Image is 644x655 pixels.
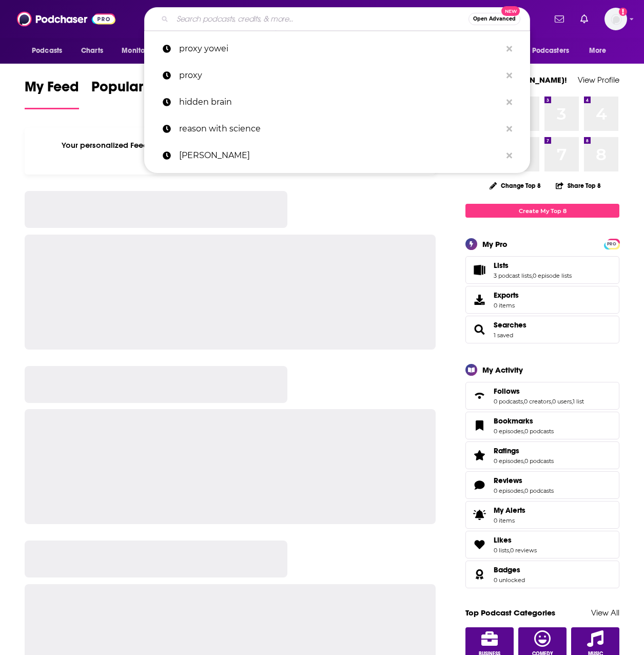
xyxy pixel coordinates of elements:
[144,35,530,62] a: proxy yowei
[465,471,619,499] span: Reviews
[494,506,525,515] span: My Alerts
[552,398,572,405] a: 0 users
[144,142,530,169] a: [PERSON_NAME]
[465,382,619,410] span: Follows
[465,256,619,284] span: Lists
[494,332,513,339] a: 1 saved
[524,428,554,435] a: 0 podcasts
[465,286,619,314] a: Exports
[494,487,523,494] a: 0 episodes
[619,8,627,16] svg: Add a profile image
[25,78,79,109] a: My Feed
[469,418,490,433] a: Bookmarks
[144,7,530,31] div: Search podcasts, credits, & more...
[494,535,512,545] span: Likes
[604,8,627,30] span: Logged in as PUPPublicity
[144,115,530,142] a: reason with science
[469,537,490,552] a: Likes
[604,8,627,30] img: User Profile
[582,41,619,61] button: open menu
[494,387,520,396] span: Follows
[494,320,526,330] a: Searches
[74,41,109,61] a: Charts
[524,398,551,405] a: 0 creators
[469,389,490,403] a: Follows
[179,89,501,115] p: hidden brain
[494,457,523,465] a: 0 episodes
[114,41,171,61] button: open menu
[91,78,179,102] span: Popular Feed
[81,44,103,58] span: Charts
[482,365,523,375] div: My Activity
[573,398,584,405] a: 1 list
[465,531,619,558] span: Likes
[494,565,525,574] a: Badges
[494,517,525,524] span: 0 items
[172,11,469,27] input: Search podcasts, credits, & more...
[469,293,490,307] span: Exports
[524,487,554,494] a: 0 podcasts
[25,78,79,102] span: My Feed
[91,78,179,109] a: Popular Feed
[551,10,568,28] a: Show notifications dropdown
[17,9,115,29] img: Podchaser - Follow, Share and Rate Podcasts
[494,535,537,545] a: Likes
[465,204,619,218] a: Create My Top 8
[465,561,619,588] span: Badges
[469,478,490,492] a: Reviews
[494,261,572,270] a: Lists
[494,291,519,300] span: Exports
[510,547,537,554] a: 0 reviews
[523,398,524,405] span: ,
[589,44,607,58] span: More
[32,44,62,58] span: Podcasts
[465,412,619,439] span: Bookmarks
[465,608,555,618] a: Top Podcast Categories
[465,441,619,469] span: Ratings
[494,302,519,309] span: 0 items
[523,487,524,494] span: ,
[179,115,501,142] p: reason with science
[494,547,509,554] a: 0 lists
[509,547,510,554] span: ,
[469,13,520,25] button: Open AdvancedNew
[523,428,524,435] span: ,
[469,263,490,277] a: Lists
[494,446,554,455] a: Ratings
[122,44,158,58] span: Monitoring
[144,89,530,115] a: hidden brain
[179,35,501,62] p: proxy yowei
[494,428,523,435] a: 0 episodes
[555,176,601,196] button: Share Top 8
[606,240,618,248] span: PRO
[483,179,547,192] button: Change Top 8
[494,272,532,279] a: 3 podcast lists
[494,476,522,485] span: Reviews
[524,457,554,465] a: 0 podcasts
[591,608,619,618] a: View All
[494,261,509,270] span: Lists
[494,416,554,426] a: Bookmarks
[572,398,573,405] span: ,
[494,576,525,584] a: 0 unlocked
[604,8,627,30] button: Show profile menu
[469,567,490,582] a: Badges
[179,62,501,89] p: proxy
[25,128,436,175] div: Your personalized Feed is curated based on the Podcasts, Creators, Users, and Lists that you Follow.
[469,448,490,463] a: Ratings
[494,387,584,396] a: Follows
[465,316,619,343] span: Searches
[469,508,490,522] span: My Alerts
[501,6,520,16] span: New
[465,501,619,529] a: My Alerts
[532,272,533,279] span: ,
[551,398,552,405] span: ,
[494,398,523,405] a: 0 podcasts
[578,75,619,85] a: View Profile
[523,457,524,465] span: ,
[606,240,618,247] a: PRO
